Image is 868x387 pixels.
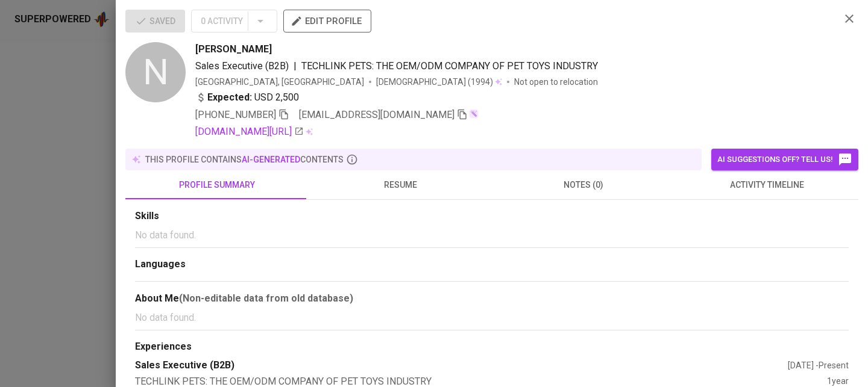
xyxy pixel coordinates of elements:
div: Sales Executive (B2B) [135,359,788,373]
p: this profile contains contents [145,153,344,166]
span: [PHONE_NUMBER] [195,109,276,120]
button: edit profile [283,10,371,33]
span: Sales Executive (B2B) [195,60,289,72]
div: [DATE] - Present [788,359,849,371]
span: activity timeline [682,178,851,193]
img: magic_wand.svg [469,109,479,119]
a: edit profile [283,16,371,25]
span: [DEMOGRAPHIC_DATA] [376,76,468,88]
b: Expected: [207,90,252,105]
span: [EMAIL_ADDRESS][DOMAIN_NAME] [299,109,454,120]
p: No data found. [135,311,849,325]
b: (Non-editable data from old database) [179,293,353,304]
span: notes (0) [499,178,668,193]
button: AI suggestions off? Tell us! [711,149,858,170]
div: Experiences [135,340,849,354]
span: AI suggestions off? Tell us! [717,152,852,167]
div: About Me [135,291,849,306]
a: [DOMAIN_NAME][URL] [195,125,304,139]
div: Skills [135,209,849,223]
span: [PERSON_NAME] [195,42,272,57]
div: Languages [135,258,849,271]
div: N [125,42,186,102]
p: No data found. [135,228,849,243]
p: Not open to relocation [514,76,598,88]
span: | [294,59,297,73]
div: (1994) [376,76,502,88]
div: USD 2,500 [195,90,299,105]
span: edit profile [293,13,362,29]
span: profile summary [133,178,301,193]
span: AI-generated [242,155,300,164]
div: [GEOGRAPHIC_DATA], [GEOGRAPHIC_DATA] [195,76,364,88]
span: TECHLINK PETS: THE OEM/ODM COMPANY OF PET TOYS INDUSTRY [301,60,598,72]
span: resume [316,178,485,193]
